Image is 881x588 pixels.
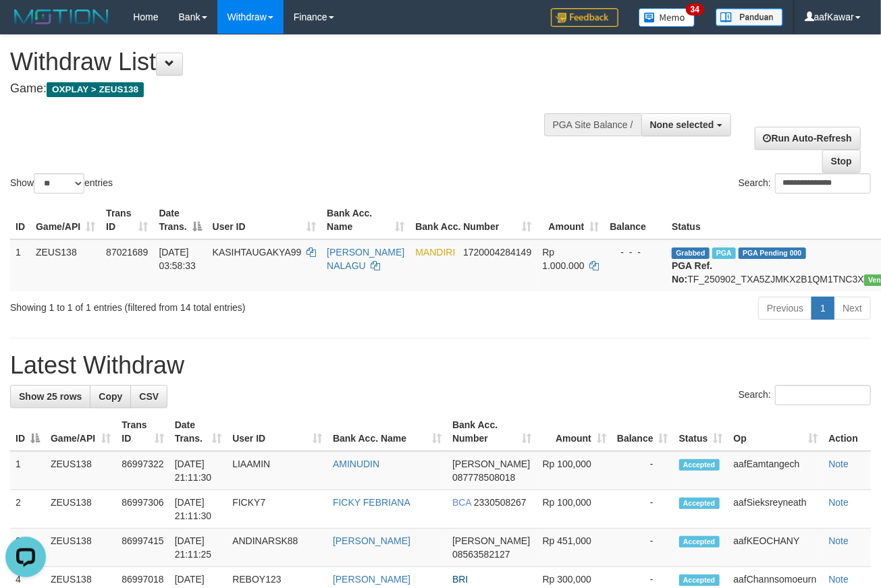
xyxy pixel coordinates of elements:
td: 3 [10,529,45,567]
span: Grabbed [672,247,710,259]
span: Copy 087778508018 to clipboard [452,472,515,483]
h1: Withdraw List [10,49,574,76]
a: Note [828,574,849,585]
button: Open LiveChat chat widget [5,5,46,46]
a: Stop [822,150,861,173]
div: - - - [610,245,661,259]
a: Note [828,497,849,508]
span: None selected [650,119,714,130]
input: Search: [775,173,871,194]
th: Date Trans.: activate to sort column descending [153,201,207,239]
span: Marked by aafpengsreynich [712,247,736,259]
th: Game/API: activate to sort column ascending [30,201,101,239]
span: Accepted [679,459,720,471]
td: ZEUS138 [30,239,101,291]
td: 1 [10,451,45,490]
label: Search: [739,385,871,405]
th: Game/API: activate to sort column ascending [45,413,116,451]
label: Search: [739,173,871,194]
td: LIAAMIN [227,451,327,490]
span: BRI [452,574,468,585]
span: [DATE] 03:58:33 [159,247,196,271]
th: Date Trans.: activate to sort column ascending [169,413,228,451]
a: FICKY FEBRIANA [333,497,410,508]
td: 2 [10,490,45,529]
span: Accepted [679,498,720,509]
a: AMINUDIN [333,459,379,469]
td: ZEUS138 [45,529,116,567]
select: Showentries [34,173,84,194]
th: User ID: activate to sort column ascending [227,413,327,451]
img: Button%20Memo.svg [639,8,695,27]
span: 87021689 [106,247,148,258]
span: Accepted [679,536,720,548]
th: Trans ID: activate to sort column ascending [101,201,153,239]
span: Copy 1720004284149 to clipboard [463,247,531,258]
a: 1 [811,297,834,320]
td: aafEamtangech [728,451,824,490]
a: Previous [758,297,812,320]
th: Bank Acc. Number: activate to sort column ascending [447,413,537,451]
label: Show entries [10,173,113,194]
span: OXPLAY > ZEUS138 [47,82,144,97]
th: User ID: activate to sort column ascending [207,201,322,239]
td: FICKY7 [227,490,327,529]
td: 86997306 [116,490,169,529]
td: [DATE] 21:11:30 [169,451,228,490]
img: Feedback.jpg [551,8,618,27]
span: Rp 1.000.000 [542,247,584,271]
a: [PERSON_NAME] NALAGU [327,247,404,271]
th: Amount: activate to sort column ascending [537,201,604,239]
th: Status: activate to sort column ascending [674,413,728,451]
td: 86997415 [116,529,169,567]
td: [DATE] 21:11:25 [169,529,228,567]
a: [PERSON_NAME] [333,535,410,546]
span: MANDIRI [415,247,455,258]
td: ZEUS138 [45,451,116,490]
b: PGA Ref. No: [672,260,712,285]
th: Balance: activate to sort column ascending [612,413,674,451]
div: Showing 1 to 1 of 1 entries (filtered from 14 total entries) [10,295,357,314]
span: PGA Pending [739,247,806,259]
button: None selected [641,113,731,136]
span: BCA [452,497,471,508]
td: aafKEOCHANY [728,529,824,567]
th: Bank Acc. Number: activate to sort column ascending [410,201,537,239]
span: Accepted [679,575,720,586]
a: Show 25 rows [10,385,90,408]
span: [PERSON_NAME] [452,535,530,546]
th: Action [823,413,871,451]
th: Bank Acc. Name: activate to sort column ascending [327,413,447,451]
a: [PERSON_NAME] [333,574,410,585]
td: - [612,529,674,567]
a: Copy [90,385,131,408]
th: ID [10,201,30,239]
td: ANDINARSK88 [227,529,327,567]
td: - [612,490,674,529]
span: Copy 2330508267 to clipboard [474,497,527,508]
th: ID: activate to sort column descending [10,413,45,451]
td: Rp 451,000 [537,529,612,567]
td: ZEUS138 [45,490,116,529]
a: Note [828,459,849,469]
span: CSV [139,391,159,402]
td: 86997322 [116,451,169,490]
input: Search: [775,385,871,405]
td: - [612,451,674,490]
img: panduan.png [716,8,783,26]
h4: Game: [10,82,574,96]
a: Run Auto-Refresh [755,127,861,150]
span: Copy 08563582127 to clipboard [452,549,510,560]
span: [PERSON_NAME] [452,459,530,469]
span: Copy [99,391,122,402]
td: Rp 100,000 [537,490,612,529]
img: MOTION_logo.png [10,7,113,27]
td: Rp 100,000 [537,451,612,490]
th: Balance [604,201,666,239]
th: Bank Acc. Name: activate to sort column ascending [321,201,410,239]
span: 34 [686,3,704,16]
span: KASIHTAUGAKYA99 [213,247,302,258]
th: Op: activate to sort column ascending [728,413,824,451]
h1: Latest Withdraw [10,352,871,379]
td: [DATE] 21:11:30 [169,490,228,529]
